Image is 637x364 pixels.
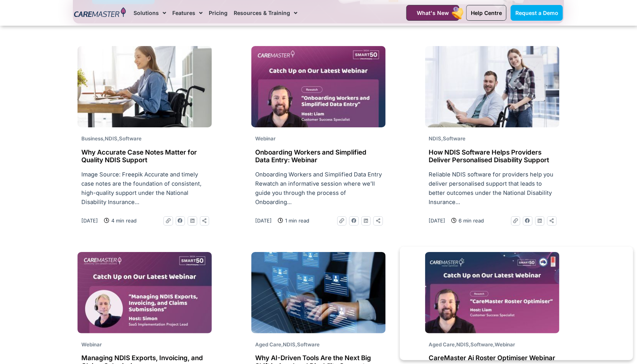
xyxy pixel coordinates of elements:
span: 1 min read [283,216,309,225]
h2: How NDIS Software Helps Providers Deliver Personalised Disability Support [429,148,556,164]
span: Webinar [81,341,102,348]
span: , , [255,341,320,348]
span: Request a Demo [515,10,558,16]
a: Help Centre [466,5,507,21]
span: NDIS [429,135,442,142]
p: Onboarding Workers and Simplified Data Entry Rewatch an informative session where we’ll guide you... [255,170,382,207]
span: 4 min read [109,216,137,225]
span: , [429,135,466,142]
span: , , [81,135,142,142]
iframe: Popup CTA [400,247,633,360]
img: smiley-man-woman-posing [425,46,559,127]
p: Image Source: Freepik Accurate and timely case notes are the foundation of consistent, high-quali... [81,170,208,207]
span: NDIS [283,341,295,348]
time: [DATE] [81,217,98,224]
span: 6 min read [457,216,484,225]
a: What's New [406,5,459,21]
a: [DATE] [429,216,446,225]
span: What's New [417,10,449,16]
img: CareMaster Logo [74,7,126,19]
a: [DATE] [255,216,272,225]
time: [DATE] [429,217,446,224]
span: Business [81,135,103,142]
time: [DATE] [255,217,272,224]
span: Webinar [255,135,276,142]
img: REWATCH Onboarding Workers and Simplified Data Entry_Website Thumb [251,46,386,127]
p: Reliable NDIS software for providers help you deliver personalised support that leads to better o... [429,170,556,207]
span: Software [119,135,142,142]
span: Aged Care [255,341,281,348]
img: Missed Webinar-18Jun2025_Website Thumb [78,252,212,333]
span: Help Centre [471,10,502,16]
img: ai-roster-blog [251,252,386,333]
h2: Onboarding Workers and Simplified Data Entry: Webinar [255,148,382,164]
span: Software [297,341,320,348]
img: positive-adult-woman-working-office [78,46,212,127]
span: NDIS [105,135,117,142]
a: [DATE] [81,216,98,225]
h2: Why Accurate Case Notes Matter for Quality NDIS Support [81,148,208,164]
a: Request a Demo [511,5,563,21]
span: Software [443,135,466,142]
